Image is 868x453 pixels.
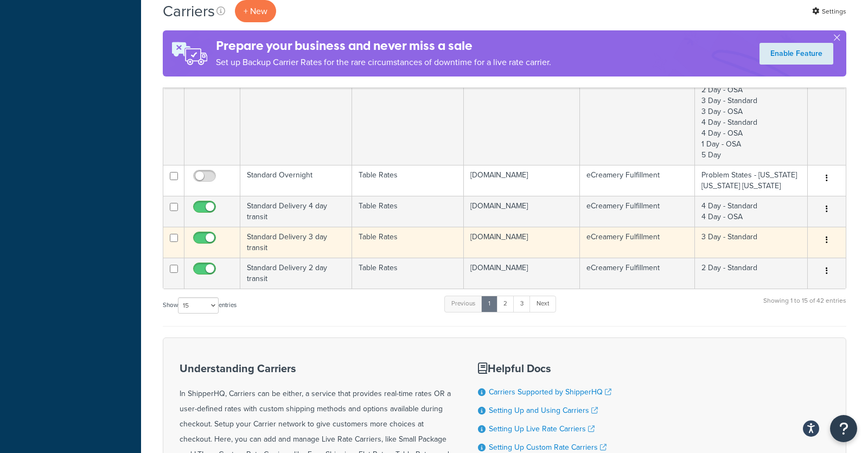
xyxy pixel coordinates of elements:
td: 1 Day - Standard [US_STATE] & [US_STATE] 2 Day - Standard 2 Day - OSA 3 Day - Standard 3 Day - OS... [695,47,808,165]
a: Enable Feature [759,43,833,65]
td: eCreamery Fulfillment [580,227,695,258]
td: [DOMAIN_NAME] [464,47,579,165]
td: Standard Delivery 2 day transit [240,258,352,289]
a: 3 [513,296,531,312]
td: [DOMAIN_NAME] [464,258,579,289]
td: [DOMAIN_NAME] [464,196,579,227]
div: Showing 1 to 15 of 42 entries [763,295,846,318]
p: Set up Backup Carrier Rates for the rare circumstances of downtime for a live rate carrier. [216,55,551,70]
td: Table Rates [352,165,464,196]
td: Standard Delivery 4 day transit [240,196,352,227]
td: 4 Day - Standard 4 Day - OSA [695,196,808,227]
a: Settings [812,4,846,19]
td: eCreamery Fulfillment [580,258,695,289]
label: Show entries [163,297,237,314]
select: Showentries [178,297,219,314]
td: eCreamery Fulfillment [580,196,695,227]
td: eCreamery Fulfillment [580,165,695,196]
td: Table Rates [352,47,464,165]
td: Problem States - [US_STATE] [US_STATE] [US_STATE] [695,165,808,196]
td: Table Rates [352,196,464,227]
td: Table Rates [352,258,464,289]
a: Setting Up Live Rate Carriers [489,423,595,435]
td: 3 Day - Standard [695,227,808,258]
td: [DOMAIN_NAME] [464,227,579,258]
h1: Carriers [163,1,215,22]
td: Table Rates [352,227,464,258]
a: Carriers Supported by ShipperHQ [489,386,611,398]
a: Previous [444,296,482,312]
td: eCreamery Fulfillment [580,47,695,165]
a: 2 [496,296,514,312]
td: Standard Delivery 3 day transit [240,227,352,258]
td: 2 Day - Standard [695,258,808,289]
a: Next [529,296,556,312]
td: Standard Overnight by 8 pm [240,47,352,165]
a: Setting Up Custom Rate Carriers [489,442,607,453]
h3: Understanding Carriers [180,362,451,374]
h4: Prepare your business and never miss a sale [216,37,551,55]
a: 1 [481,296,497,312]
td: Standard Overnight [240,165,352,196]
button: Open Resource Center [830,415,857,442]
a: Setting Up and Using Carriers [489,405,598,416]
img: ad-rules-rateshop-fe6ec290ccb7230408bd80ed9643f0289d75e0ffd9eb532fc0e269fcd187b520.png [163,30,216,76]
td: [DOMAIN_NAME] [464,165,579,196]
h3: Helpful Docs [478,362,620,374]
